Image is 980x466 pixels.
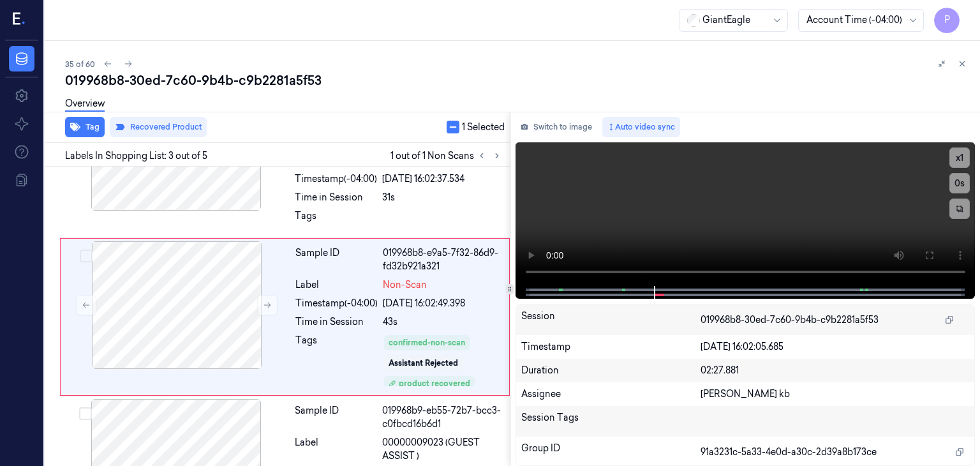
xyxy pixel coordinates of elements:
[295,404,377,431] div: Sample ID
[521,340,701,354] div: Timestamp
[65,149,207,163] span: Labels In Shopping List: 3 out of 5
[383,278,427,292] span: Non-Scan
[462,121,505,134] span: 1 Selected
[110,117,207,137] button: Recovered Product
[295,297,378,310] div: Timestamp (-04:00)
[934,8,960,33] button: P
[65,117,105,137] button: Tag
[701,387,970,401] div: [PERSON_NAME] kb
[521,364,701,377] div: Duration
[295,436,377,463] div: Label
[389,357,458,369] div: Assistant Rejected
[701,446,877,459] span: 91a3231c-5a33-4e0d-a30c-2d39a8b173ce
[382,404,502,431] div: 019968b9-eb55-72b7-bcc3-c0fbcd16b6d1
[383,297,501,310] div: [DATE] 16:02:49.398
[295,246,378,273] div: Sample ID
[79,407,92,420] button: Select row
[521,411,701,432] div: Session Tags
[382,436,502,463] span: 00000009023 (GUEST ASSIST )
[701,364,970,377] div: 02:27.881
[295,172,377,186] div: Timestamp (-04:00)
[701,340,970,354] div: [DATE] 16:02:05.685
[65,59,95,70] span: 35 of 60
[949,173,970,193] button: 0s
[295,209,377,230] div: Tags
[521,442,701,462] div: Group ID
[390,148,505,163] span: 1 out of 1 Non Scans
[80,250,93,262] button: Select row
[383,315,501,329] div: 43s
[701,313,879,327] span: 019968b8-30ed-7c60-9b4b-c9b2281a5f53
[65,71,970,89] div: 019968b8-30ed-7c60-9b4b-c9b2281a5f53
[382,172,502,186] div: [DATE] 16:02:37.534
[65,97,105,112] a: Overview
[295,191,377,204] div: Time in Session
[295,278,378,292] div: Label
[521,310,701,330] div: Session
[521,387,701,401] div: Assignee
[295,334,378,387] div: Tags
[516,117,597,137] button: Switch to image
[382,191,502,204] div: 31s
[389,378,470,389] div: product recovered
[389,337,465,349] div: confirmed-non-scan
[949,147,970,168] button: x1
[383,246,501,273] div: 019968b8-e9a5-7f32-86d9-fd32b921a321
[295,315,378,329] div: Time in Session
[602,117,680,137] button: Auto video sync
